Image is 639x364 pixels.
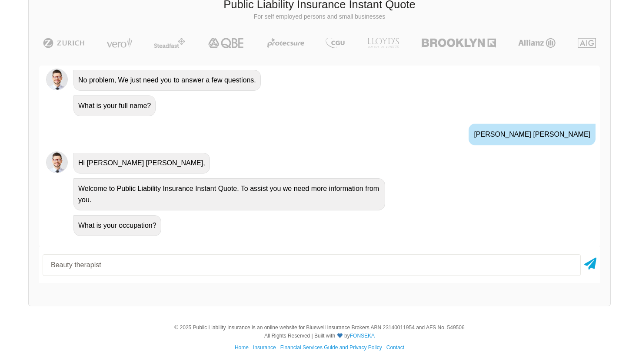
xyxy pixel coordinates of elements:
[469,124,596,145] div: [PERSON_NAME] [PERSON_NAME]
[43,254,581,276] input: Your occupation
[514,38,560,48] img: Allianz | Public Liability Insurance
[73,95,156,116] div: What is your full name?
[264,38,308,48] img: Protecsure | Public Liability Insurance
[322,38,348,48] img: CGU | Public Liability Insurance
[253,344,276,351] a: Insurance
[73,178,385,210] div: Welcome to Public Liability Insurance Instant Quote. To assist you we need more information from ...
[35,13,604,21] p: For self employed persons and small businesses
[386,344,404,351] a: Contact
[350,333,375,339] a: FONSEKA
[235,344,249,351] a: Home
[363,38,404,48] img: LLOYD's | Public Liability Insurance
[574,38,600,48] img: AIG | Public Liability Insurance
[73,153,210,174] div: Hi [PERSON_NAME] [PERSON_NAME],
[73,70,261,91] div: No problem, We just need you to answer a few questions.
[418,38,499,48] img: Brooklyn | Public Liability Insurance
[46,69,68,90] img: Chatbot | PLI
[46,151,68,173] img: Chatbot | PLI
[39,38,88,48] img: Zurich | Public Liability Insurance
[103,38,136,48] img: Vero | Public Liability Insurance
[280,344,382,351] a: Financial Services Guide and Privacy Policy
[150,38,189,48] img: Steadfast | Public Liability Insurance
[73,215,161,236] div: What is your occupation?
[203,38,250,48] img: QBE | Public Liability Insurance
